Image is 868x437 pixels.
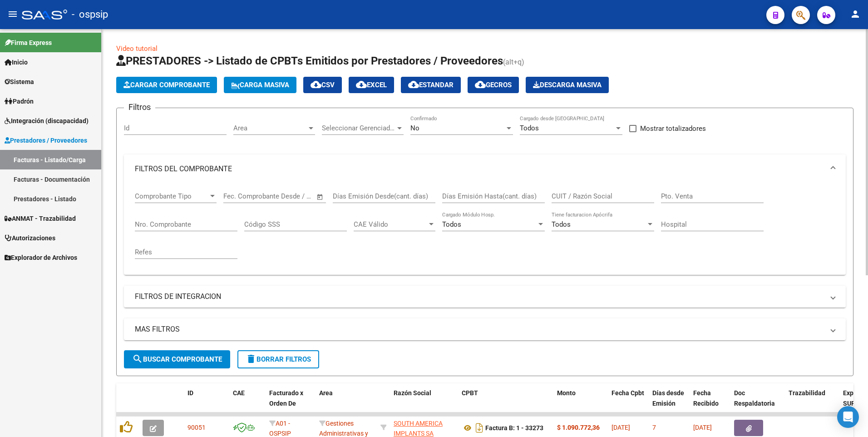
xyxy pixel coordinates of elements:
datatable-header-cell: Fecha Recibido [690,383,730,423]
strong: Factura B: 1 - 33273 [485,424,543,432]
datatable-header-cell: Area [316,383,377,423]
span: Razón Social [394,389,431,397]
span: Padrón [5,96,34,106]
button: EXCEL [349,77,394,93]
span: (alt+q) [503,58,524,66]
app-download-masive: Descarga masiva de comprobantes (adjuntos) [526,77,609,93]
button: Open calendar [315,192,325,202]
span: Sistema [5,77,34,87]
span: Seleccionar Gerenciador [322,124,395,132]
span: ID [187,389,193,397]
span: Fecha Recibido [693,389,719,407]
span: Todos [552,220,571,228]
button: CSV [303,77,342,93]
mat-expansion-panel-header: FILTROS DE INTEGRACION [124,286,846,308]
mat-icon: menu [7,9,18,20]
span: Firma Express [5,38,52,48]
datatable-header-cell: CAE [229,383,266,423]
div: Open Intercom Messenger [837,406,859,428]
span: Estandar [408,81,454,89]
span: 7 [652,424,656,431]
button: Carga Masiva [224,77,296,93]
a: Video tutorial [116,45,158,53]
span: Días desde Emisión [652,389,684,407]
span: Cargar Comprobante [123,81,210,89]
input: Fecha fin [268,192,312,200]
button: Borrar Filtros [237,350,319,368]
span: PRESTADORES -> Listado de CPBTs Emitidos por Prestadores / Proveedores [116,55,503,67]
mat-icon: delete [246,353,256,364]
span: Explorador de Archivos [5,253,77,263]
mat-icon: cloud_download [356,79,367,90]
span: Area [319,389,333,397]
span: No [410,124,419,132]
button: Cargar Comprobante [116,77,217,93]
span: 90051 [187,424,206,431]
mat-panel-title: MAS FILTROS [135,324,824,334]
datatable-header-cell: Días desde Emisión [649,383,690,423]
span: CAE [233,389,245,397]
mat-icon: search [132,353,143,364]
span: Todos [520,124,539,132]
span: CAE Válido [354,220,427,228]
input: Fecha inicio [223,192,260,200]
span: Prestadores / Proveedores [5,135,87,145]
datatable-header-cell: Razón Social [390,383,458,423]
span: Todos [442,220,461,228]
span: Comprobante Tipo [135,192,208,200]
datatable-header-cell: CPBT [458,383,553,423]
span: Monto [557,389,576,397]
span: Autorizaciones [5,233,55,243]
span: Mostrar totalizadores [640,123,706,134]
span: Carga Masiva [231,81,289,89]
span: Descarga Masiva [533,81,602,89]
button: Buscar Comprobante [124,350,230,368]
mat-icon: cloud_download [408,79,419,90]
datatable-header-cell: Trazabilidad [785,383,839,423]
span: Gecros [475,81,512,89]
span: - ospsip [72,5,108,25]
i: Descargar documento [473,421,485,435]
button: Descarga Masiva [526,77,609,93]
span: Area [233,124,307,132]
span: Facturado x Orden De [269,389,303,407]
button: Gecros [468,77,519,93]
span: Borrar Filtros [246,355,311,363]
datatable-header-cell: Facturado x Orden De [266,383,316,423]
datatable-header-cell: Doc Respaldatoria [730,383,785,423]
span: ANMAT - Trazabilidad [5,214,76,223]
datatable-header-cell: ID [184,383,229,423]
h3: Filtros [124,101,155,114]
mat-icon: cloud_download [311,79,321,90]
mat-icon: person [850,9,861,20]
span: Inicio [5,57,28,67]
mat-panel-title: FILTROS DEL COMPROBANTE [135,164,824,174]
mat-expansion-panel-header: MAS FILTROS [124,318,846,340]
span: [DATE] [693,424,712,431]
mat-panel-title: FILTROS DE INTEGRACION [135,292,824,302]
span: CPBT [462,389,478,397]
datatable-header-cell: Fecha Cpbt [608,383,649,423]
button: Estandar [401,77,461,93]
span: Trazabilidad [789,389,825,397]
mat-icon: cloud_download [475,79,486,90]
datatable-header-cell: Monto [553,383,608,423]
mat-expansion-panel-header: FILTROS DEL COMPROBANTE [124,154,846,184]
div: FILTROS DEL COMPROBANTE [124,184,846,275]
span: [DATE] [612,424,630,431]
strong: $ 1.090.772,36 [557,424,600,431]
span: Integración (discapacidad) [5,116,89,126]
span: Doc Respaldatoria [734,389,775,407]
span: CSV [311,81,335,89]
span: Fecha Cpbt [612,389,644,397]
span: Buscar Comprobante [132,355,222,363]
span: EXCEL [356,81,387,89]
